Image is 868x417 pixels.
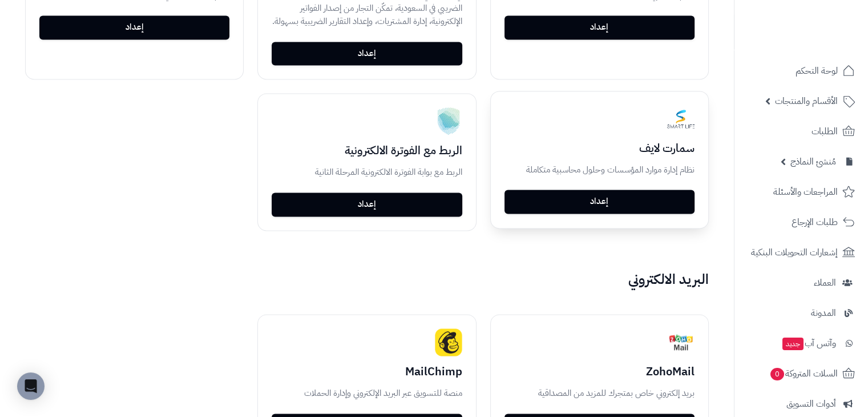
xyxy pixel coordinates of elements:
[272,166,462,179] p: الربط مع بوابة الفوترة الالكترونية المرحلة الثانية
[435,107,462,135] img: ZATCA
[741,178,861,206] a: المراجعات والأسئلة
[504,163,695,177] p: نظام إدارة موارد المؤسسات وحلول محاسبية متكاملة
[782,338,804,350] span: جديد
[504,365,695,378] h3: ZohoMail
[773,184,838,200] span: المراجعات والأسئلة
[775,93,838,109] span: الأقسام والمنتجات
[741,360,861,387] a: السلات المتروكة0
[814,275,836,291] span: العملاء
[741,269,861,296] a: العملاء
[790,154,836,170] span: مُنشئ النماذج
[741,118,861,145] a: الطلبات
[272,365,462,378] h3: MailChimp
[272,387,462,400] p: منصة للتسويق عبر البريد الإلكتروني وإدارة الحملات
[504,387,695,400] p: بريد إلكتروني خاص بمتجرك للمزيد من المصداقية
[17,372,45,400] div: Open Intercom Messenger
[751,244,838,260] span: إشعارات التحويلات البنكية
[667,328,695,356] img: ZohoMail
[272,193,462,216] a: إعداد
[792,214,838,230] span: طلبات الإرجاع
[504,142,695,154] h3: سمارت لايف
[786,396,836,412] span: أدوات التسويق
[504,15,695,39] a: إعداد
[272,42,462,66] a: إعداد
[811,305,836,321] span: المدونة
[667,105,695,133] img: Smart Life
[741,239,861,266] a: إشعارات التحويلات البنكية
[781,335,836,351] span: وآتس آب
[272,144,462,157] h3: الربط مع الفوترة الالكترونية
[770,367,784,380] span: 0
[11,272,722,287] h2: البريد الالكتروني
[39,15,229,39] a: إعداد
[741,330,861,357] a: وآتس آبجديد
[790,23,857,47] img: logo-2.png
[741,57,861,85] a: لوحة التحكم
[435,328,462,356] img: MailChimp
[796,63,838,79] span: لوحة التحكم
[741,299,861,327] a: المدونة
[769,366,838,382] span: السلات المتروكة
[812,123,838,139] span: الطلبات
[741,209,861,236] a: طلبات الإرجاع
[504,190,695,214] a: إعداد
